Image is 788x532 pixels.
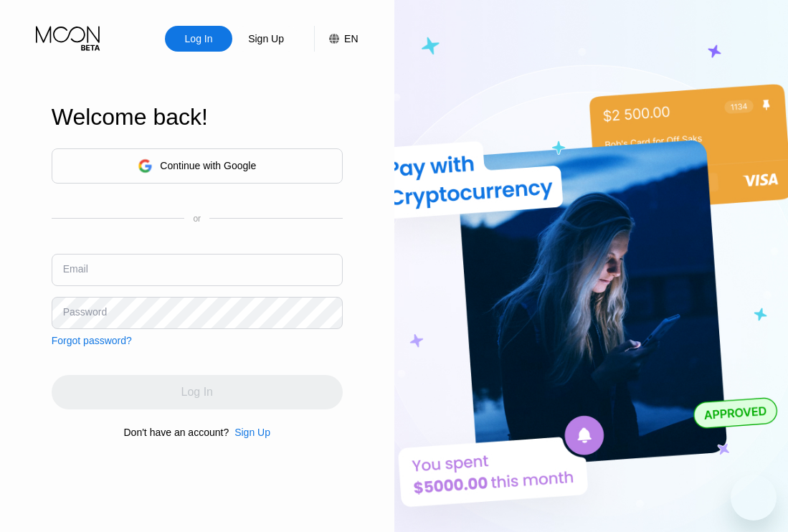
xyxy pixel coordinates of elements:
[234,427,270,438] div: Sign Up
[165,26,232,52] div: Log In
[160,160,256,171] div: Continue with Google
[52,148,343,184] div: Continue with Google
[193,214,201,224] div: or
[184,32,214,46] div: Log In
[344,33,358,44] div: EN
[247,32,285,46] div: Sign Up
[52,335,132,346] div: Forgot password?
[52,104,343,130] div: Welcome back!
[63,263,88,275] div: Email
[232,26,300,52] div: Sign Up
[314,26,358,52] div: EN
[124,427,229,438] div: Don't have an account?
[731,475,777,521] iframe: Button to launch messaging window
[63,306,107,318] div: Password
[229,427,270,438] div: Sign Up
